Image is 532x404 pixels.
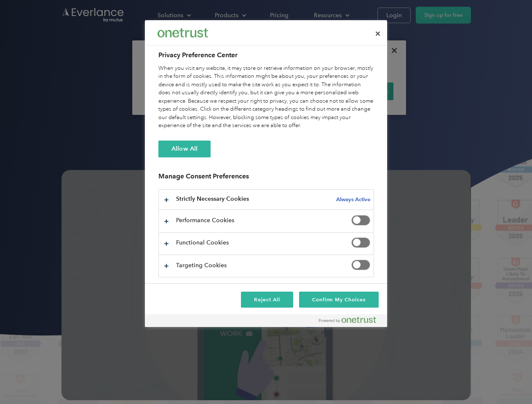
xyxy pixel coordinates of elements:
button: Confirm My Choices [299,292,379,308]
button: Close [369,24,387,43]
img: Powered by OneTrust Opens in a new Tab [319,316,376,323]
div: Preference center [145,20,387,327]
a: Powered by OneTrust Opens in a new Tab [319,316,383,327]
h2: Privacy Preference Center [158,50,374,60]
h3: Manage Consent Preferences [158,172,374,185]
input: Submit [62,50,104,68]
button: Reject All [241,292,293,308]
div: When you visit any website, it may store or retrieve information on your browser, mostly in the f... [158,64,374,130]
div: Everlance [158,24,208,41]
img: Everlance [158,28,208,37]
div: Privacy Preference Center [145,20,387,327]
button: Allow All [158,141,211,157]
